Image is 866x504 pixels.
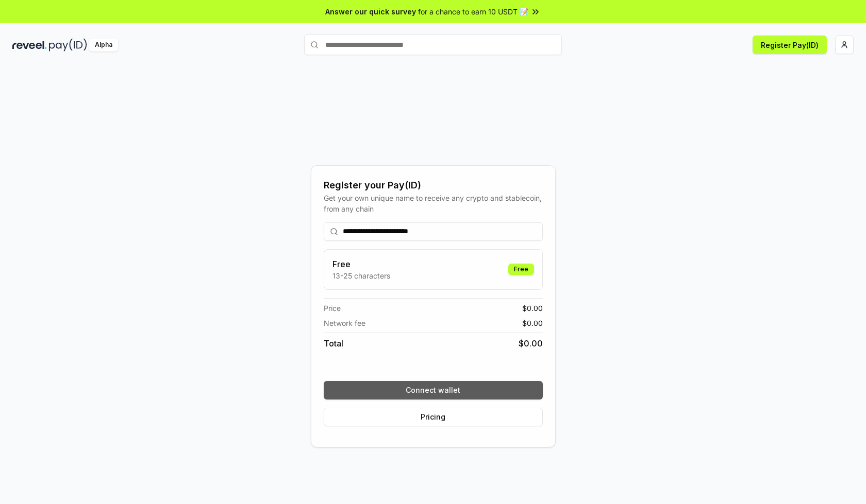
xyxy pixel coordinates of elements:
div: Register your Pay(ID) [324,178,543,193]
h3: Free [332,258,390,270]
span: Network fee [324,318,365,328]
button: Pricing [324,408,543,426]
button: Register Pay(ID) [753,36,827,54]
span: $ 0.00 [519,337,543,350]
img: reveel_dark [12,39,47,51]
div: Alpha [89,39,118,51]
span: Answer our quick survey [325,6,416,17]
p: 13-25 characters [332,270,390,281]
span: $ 0.00 [522,318,543,328]
img: pay_id [49,39,87,51]
span: Total [324,337,343,350]
div: Free [508,264,534,275]
span: $ 0.00 [522,303,543,314]
div: Get your own unique name to receive any crypto and stablecoin, from any chain [324,193,543,214]
button: Connect wallet [324,381,543,399]
span: for a chance to earn 10 USDT 📝 [418,6,528,17]
span: Price [324,303,341,314]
